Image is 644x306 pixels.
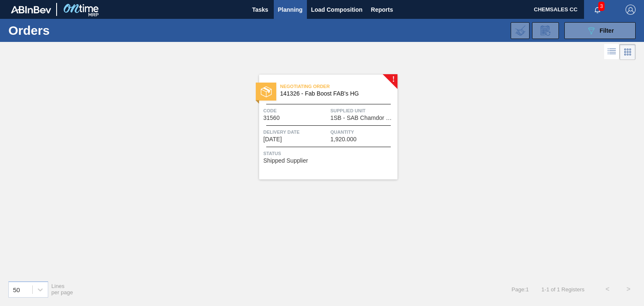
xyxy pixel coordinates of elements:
[618,279,639,300] button: >
[597,279,618,300] button: <
[598,2,605,11] span: 3
[541,286,584,293] span: 1 - 1 of 1 Registers
[263,136,282,143] span: 09/16/2025
[626,5,636,15] img: Logout
[280,91,391,97] span: 141326 - Fab Boost FAB's HG
[263,128,328,136] span: Delivery Date
[330,106,395,115] span: Supplied Unit
[278,5,303,15] span: Planning
[330,136,356,143] span: 1,920.000
[11,6,51,13] img: TNhmsLtSVTkK8tSr43FrP2fwEKptu5GPRR3wAAAABJRU5ErkJggg==
[8,26,129,35] h1: Orders
[371,5,393,15] span: Reports
[263,149,395,158] span: Status
[330,115,395,121] span: 1SB - SAB Chamdor Brewery
[564,22,636,39] button: Filter
[311,5,363,15] span: Load Composition
[584,4,611,16] button: Notifications
[13,286,20,293] div: 50
[511,22,530,39] div: Import Order Negotiation
[600,27,614,34] span: Filter
[604,44,620,60] div: List Vision
[247,75,397,179] a: !statusNegotiating Order141326 - Fab Boost FAB's HGCode31560Supplied Unit1SB - SAB Chamdor Brewer...
[263,158,308,164] span: Shipped Supplier
[263,115,280,121] span: 31560
[330,128,395,136] span: Quantity
[532,22,559,39] div: Order Review Request
[52,283,73,296] span: Lines per page
[251,5,270,15] span: Tasks
[263,106,328,115] span: Code
[620,44,636,60] div: Card Vision
[512,286,529,293] span: Page : 1
[280,82,397,91] span: Negotiating Order
[261,86,272,97] img: status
